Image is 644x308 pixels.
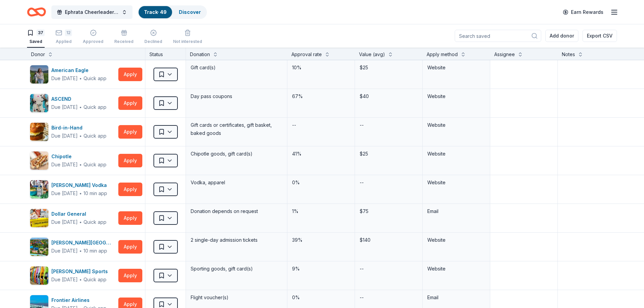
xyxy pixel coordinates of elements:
div: 10 min app [84,247,107,254]
div: Notes [562,50,575,58]
div: 41% [291,149,351,159]
div: Not interested [173,39,202,44]
div: Assignee [494,50,515,58]
span: ∙ [79,75,82,81]
div: Due [DATE] [51,247,78,255]
div: Donor [31,50,45,58]
div: 37 [37,29,45,36]
div: Website [427,236,485,244]
span: ∙ [79,190,82,196]
button: Apply [118,269,142,282]
div: Chipotle goods, gift card(s) [190,149,283,159]
div: Approval rate [291,50,322,58]
div: 39% [291,235,351,245]
div: -- [291,120,297,130]
a: Track· 49 [144,9,167,15]
button: Add donor [545,30,578,42]
div: Due [DATE] [51,74,78,82]
div: Day pass coupons [190,92,283,101]
div: Frontier Airlines [51,296,106,304]
div: Due [DATE] [51,103,78,111]
div: Chipotle [51,152,106,161]
div: Approved [83,39,103,44]
button: Export CSV [582,30,617,42]
div: Gift card(s) [190,63,283,72]
div: Quick app [84,276,106,283]
div: Due [DATE] [51,189,78,197]
div: 0% [291,293,351,302]
button: Apply [118,68,142,81]
div: 1% [291,207,351,216]
div: 0% [291,178,351,187]
div: Quick app [84,161,106,168]
div: ASCEND [51,95,106,103]
div: -- [359,264,364,274]
div: Apply method [427,50,458,58]
span: ∙ [79,162,82,167]
button: Approved [83,27,103,48]
input: Search saved [455,30,541,42]
button: Track· 49Discover [138,5,207,19]
span: ∙ [79,219,82,225]
div: 12 [65,29,72,36]
div: [PERSON_NAME][GEOGRAPHIC_DATA] [51,239,116,247]
div: Quick app [84,133,106,139]
a: Earn Rewards [559,6,607,18]
div: -- [359,178,364,187]
div: Sporting goods, gift card(s) [190,264,283,274]
img: Image for Chipotle [30,151,48,170]
div: Website [427,265,485,273]
button: 37Saved [27,27,45,48]
div: $75 [359,207,418,216]
div: 9% [291,264,351,274]
button: Apply [118,240,142,254]
img: Image for American Eagle [30,65,48,84]
img: Image for Dixie Vodka [30,180,48,198]
button: Image for Dorney Park & Wildwater Kingdom[PERSON_NAME][GEOGRAPHIC_DATA]Due [DATE]∙10 min app [30,237,116,256]
button: Apply [118,125,142,139]
div: -- [359,293,364,302]
div: $140 [359,235,418,245]
button: Ephrata Cheerleaders BINGO Extravaganza [51,5,133,19]
div: Donation depends on request [190,207,283,216]
button: Image for Bird-in-HandBird-in-HandDue [DATE]∙Quick app [30,122,116,141]
div: Due [DATE] [51,218,78,226]
button: Image for Dixie Vodka[PERSON_NAME] VodkaDue [DATE]∙10 min app [30,180,116,199]
div: Donation [190,50,210,58]
div: Website [427,150,485,158]
button: Image for ASCENDASCENDDue [DATE]∙Quick app [30,94,116,113]
div: [PERSON_NAME] Vodka [51,181,110,189]
img: Image for Dollar General [30,209,48,227]
div: Declined [144,39,162,44]
div: 2 single-day admission tickets [190,235,283,245]
div: $40 [359,92,418,101]
div: Due [DATE] [51,161,78,169]
div: -- [359,120,364,130]
span: ∙ [79,277,82,282]
div: Gift cards or certificates, gift basket, baked goods [190,120,283,138]
div: Email [427,207,485,215]
div: 10 min app [84,190,107,197]
div: Bird-in-Hand [51,124,106,132]
div: Value (avg) [359,50,385,58]
button: Image for Dollar GeneralDollar GeneralDue [DATE]∙Quick app [30,209,116,228]
button: Image for Dunham's Sports[PERSON_NAME] SportsDue [DATE]∙Quick app [30,266,116,285]
img: Image for Dunham's Sports [30,266,48,285]
div: American Eagle [51,66,106,74]
div: Flight voucher(s) [190,293,283,302]
div: Received [114,39,134,44]
img: Image for Dorney Park & Wildwater Kingdom [30,238,48,256]
span: ∙ [79,104,82,110]
button: Apply [118,96,142,110]
span: ∙ [79,248,82,254]
img: Image for Bird-in-Hand [30,123,48,141]
a: Home [27,4,46,20]
div: Dollar General [51,210,106,218]
div: Vodka, apparel [190,178,283,187]
div: Status [145,48,186,60]
div: Due [DATE] [51,132,78,140]
div: [PERSON_NAME] Sports [51,267,111,276]
div: Quick app [84,104,106,111]
span: Ephrata Cheerleaders BINGO Extravaganza [65,8,119,16]
div: Website [427,64,485,72]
